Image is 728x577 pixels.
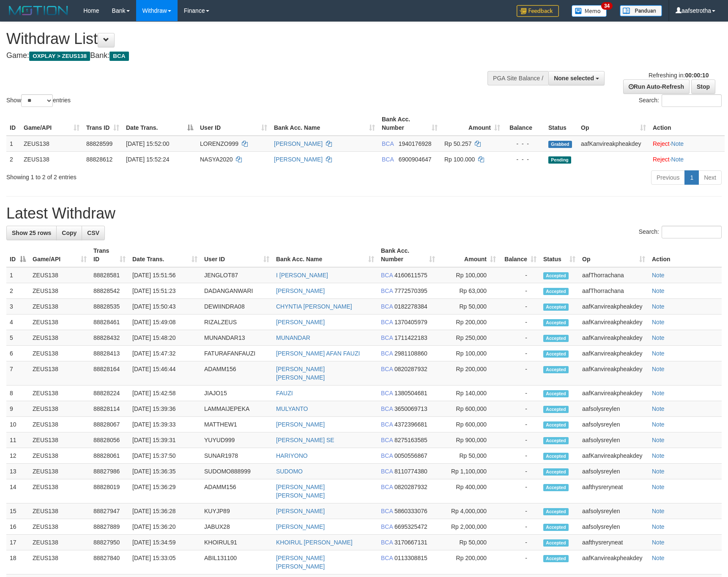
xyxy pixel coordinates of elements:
th: Balance [504,112,545,136]
th: User ID: activate to sort column ascending [197,112,271,136]
span: BCA [381,484,393,490]
td: 88828432 [90,330,129,346]
a: [PERSON_NAME] SE [276,437,334,443]
span: Copy 8275163585 to clipboard [394,437,427,443]
td: 11 [6,432,29,448]
span: NASYA2020 [200,156,233,163]
span: 88828599 [86,140,112,147]
a: Note [652,405,665,412]
td: ZEUS138 [29,432,90,448]
a: KHOIRUL [PERSON_NAME] [276,539,353,546]
td: aafthysreryneat [579,479,649,503]
td: Rp 50,000 [438,448,499,464]
h4: Game: Bank: [6,52,477,60]
td: ZEUS138 [20,136,83,152]
span: 88828612 [86,156,112,163]
td: aafsolysreylen [579,519,649,535]
td: YUYUD999 [201,432,273,448]
td: ZEUS138 [29,401,90,417]
td: LAMMAIJEPEKA [201,401,273,417]
td: - [499,299,540,314]
td: - [499,464,540,479]
th: Status [545,112,577,136]
a: [PERSON_NAME] [PERSON_NAME] [276,484,325,499]
span: Accepted [543,390,569,397]
span: Accepted [543,304,569,311]
a: CSV [82,226,105,240]
a: Note [652,484,665,490]
td: · [649,151,725,167]
td: - [499,330,540,346]
span: OXPLAY > ZEUS138 [29,52,90,61]
td: · [649,136,725,152]
td: 5 [6,330,29,346]
td: 88827986 [90,464,129,479]
input: Search: [662,94,722,107]
span: Accepted [543,453,569,460]
span: Grabbed [548,141,572,148]
td: 14 [6,479,29,503]
span: Pending [548,156,571,164]
td: ZEUS138 [29,448,90,464]
th: Bank Acc. Name: activate to sort column ascending [273,243,378,267]
td: 1 [6,267,29,283]
td: [DATE] 15:48:20 [129,330,201,346]
td: aafsolysreylen [579,464,649,479]
a: [PERSON_NAME] [274,140,323,147]
td: 88828061 [90,448,129,464]
th: Trans ID: activate to sort column ascending [83,112,123,136]
td: - [499,267,540,283]
img: Feedback.jpg [517,5,559,17]
th: Op: activate to sort column ascending [579,243,649,267]
select: Showentries [21,94,53,107]
a: Show 25 rows [6,226,57,240]
a: Note [652,319,665,325]
td: ZEUS138 [29,503,90,519]
td: 88828056 [90,432,129,448]
td: aafKanvireakpheakdey [579,314,649,330]
td: 88828067 [90,417,129,432]
td: 88828114 [90,401,129,417]
td: DEWIINDRA08 [201,299,273,314]
a: [PERSON_NAME] [276,523,325,530]
td: ZEUS138 [29,519,90,535]
span: Accepted [543,319,569,326]
td: RIZALZEUS [201,314,273,330]
span: BCA [381,421,393,428]
td: Rp 600,000 [438,417,499,432]
td: [DATE] 15:50:43 [129,299,201,314]
a: SUDOMO [276,468,303,475]
td: ZEUS138 [20,151,83,167]
span: Rp 50.257 [444,140,472,147]
td: [DATE] 15:36:20 [129,519,201,535]
a: Note [671,140,684,147]
td: 88828164 [90,361,129,386]
a: Note [652,437,665,443]
div: - - - [507,139,542,148]
td: Rp 63,000 [438,283,499,299]
a: Note [652,390,665,397]
td: [DATE] 15:39:33 [129,417,201,432]
td: 9 [6,401,29,417]
span: Accepted [543,468,569,476]
a: [PERSON_NAME] [276,421,325,428]
span: Show 25 rows [12,230,51,236]
td: - [499,401,540,417]
th: Status: activate to sort column ascending [540,243,579,267]
td: [DATE] 15:36:29 [129,479,201,503]
span: BCA [381,319,393,325]
label: Show entries [6,94,71,107]
input: Search: [662,226,722,238]
span: Copy [62,230,77,236]
span: Accepted [543,421,569,429]
td: Rp 100,000 [438,346,499,361]
a: Note [652,334,665,341]
td: 7 [6,361,29,386]
a: [PERSON_NAME] [276,508,325,514]
span: Rp 100.000 [444,156,475,163]
td: 15 [6,503,29,519]
span: BCA [381,350,393,357]
span: [DATE] 15:52:00 [126,140,169,147]
td: ZEUS138 [29,267,90,283]
td: aafsolysreylen [579,401,649,417]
